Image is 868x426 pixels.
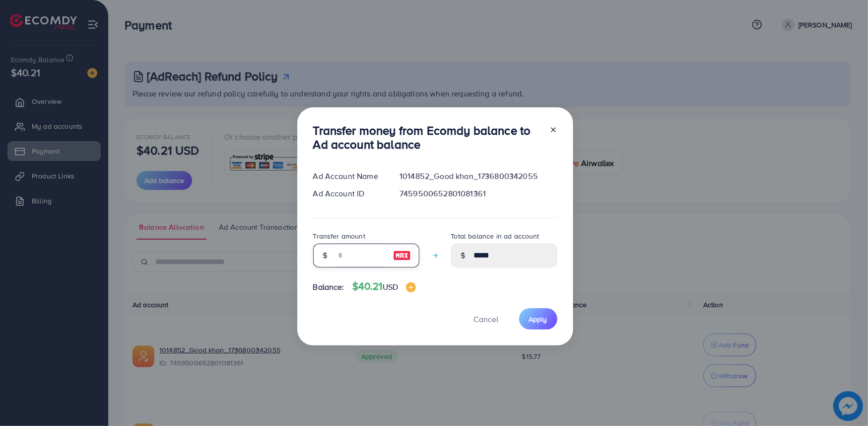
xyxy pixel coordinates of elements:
div: Ad Account ID [305,188,392,199]
span: Apply [529,314,547,324]
div: 1014852_Good khan_1736800342055 [392,170,565,182]
label: Total balance in ad account [451,231,539,241]
button: Apply [519,308,557,330]
h4: $40.21 [352,280,416,293]
h3: Transfer money from Ecomdy balance to Ad account balance [313,123,541,152]
span: USD [383,281,398,292]
span: Cancel [474,314,499,325]
div: Ad Account Name [305,170,392,182]
span: Balance: [313,281,344,293]
div: 7459500652801081361 [392,188,565,199]
img: image [406,282,416,292]
button: Cancel [462,308,511,330]
label: Transfer amount [313,231,365,241]
img: image [393,250,411,261]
